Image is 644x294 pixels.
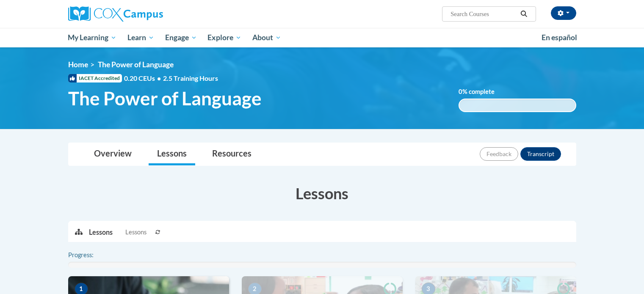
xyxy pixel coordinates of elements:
a: About [247,28,287,47]
img: Cox Campus [68,6,163,22]
span: Learn [127,33,154,43]
span: En español [542,33,577,42]
span: About [252,33,281,43]
label: % complete [459,87,507,96]
div: Main menu [55,28,589,47]
a: Explore [202,28,247,47]
span: 0.20 CEUs [124,74,163,83]
span: The Power of Language [68,87,262,110]
a: Home [68,60,88,69]
span: Engage [165,33,197,43]
span: 0 [459,88,462,95]
a: Resources [204,143,260,165]
a: Engage [160,28,202,47]
button: Account Settings [551,6,576,20]
span: Explore [207,33,241,43]
button: Transcript [520,147,561,161]
label: Progress: [68,250,117,260]
a: Lessons [149,143,195,165]
p: Lessons [89,228,113,237]
a: En español [536,29,583,47]
button: Search [517,9,530,19]
span: IACET Accredited [68,74,122,82]
h3: Lessons [68,183,576,204]
input: Search Courses [450,9,517,19]
span: 2.5 Training Hours [163,74,218,82]
span: My Learning [68,33,116,43]
a: Overview [86,143,140,165]
a: Learn [122,28,160,47]
span: • [157,74,161,82]
a: My Learning [63,28,122,47]
button: Feedback [480,147,518,161]
span: The Power of Language [98,60,174,69]
a: Cox Campus [68,6,229,22]
span: Lessons [125,228,146,237]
